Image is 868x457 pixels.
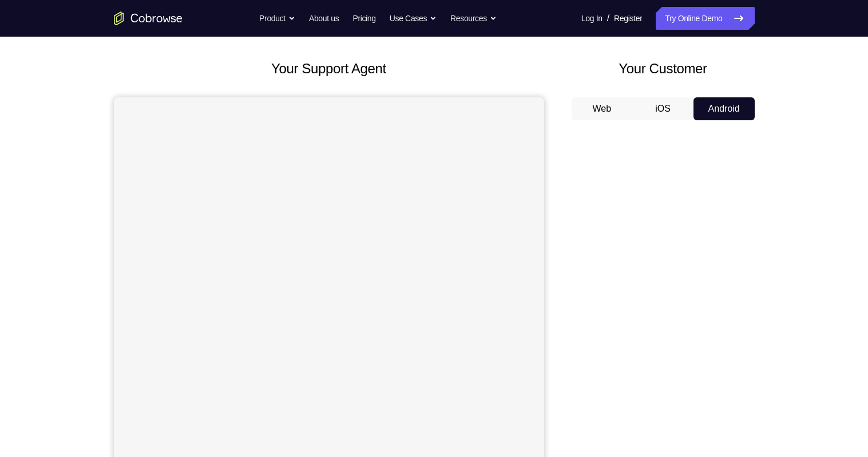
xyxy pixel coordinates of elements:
[114,58,544,79] h2: Your Support Agent
[693,97,755,120] button: Android
[656,7,754,30] a: Try Online Demo
[352,7,375,30] a: Pricing
[114,11,183,25] a: Go to the home page
[450,7,497,30] button: Resources
[632,97,693,120] button: iOS
[572,58,755,79] h2: Your Customer
[309,7,339,30] a: About us
[614,7,642,30] a: Register
[607,11,609,25] span: /
[581,7,603,30] a: Log In
[572,97,633,120] button: Web
[390,7,437,30] button: Use Cases
[259,7,295,30] button: Product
